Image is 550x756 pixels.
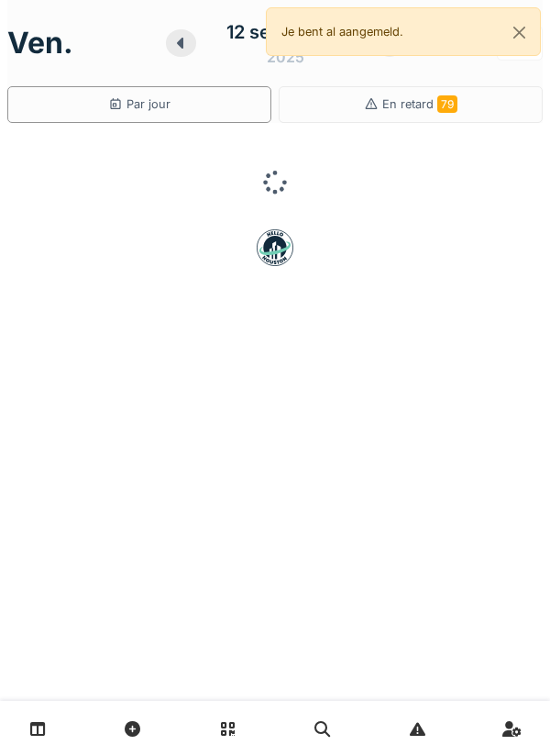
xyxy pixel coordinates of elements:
[257,229,293,266] img: badge-BVDL4wpA.svg
[108,95,170,113] div: Par jour
[437,95,457,113] span: 79
[499,8,540,57] button: Close
[382,97,457,111] span: En retard
[7,26,73,61] h1: ven.
[266,7,541,56] div: Je bent al aangemeld.
[267,46,304,68] div: 2025
[226,18,345,46] div: 12 septembre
